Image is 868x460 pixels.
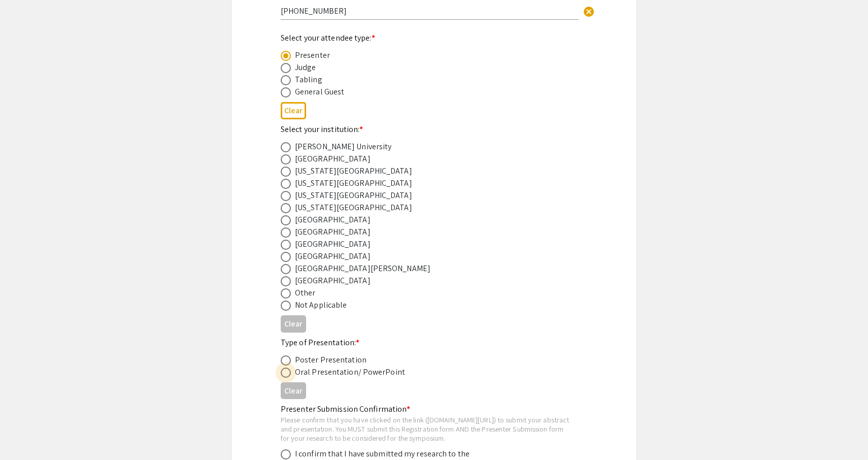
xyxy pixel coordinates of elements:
[295,74,322,86] div: Tabling
[281,6,579,16] input: Type Here
[295,250,371,262] div: [GEOGRAPHIC_DATA]
[295,366,405,378] div: Oral Presentation/ PowerPoint
[295,202,412,214] div: [US_STATE][GEOGRAPHIC_DATA]
[295,238,371,250] div: [GEOGRAPHIC_DATA]
[281,124,363,135] mat-label: Select your institution:
[281,382,306,399] button: Clear
[295,165,412,177] div: [US_STATE][GEOGRAPHIC_DATA]
[281,415,571,442] div: Please confirm that you have clicked on the link ([DOMAIN_NAME][URL]) to submit your abstract and...
[295,189,412,202] div: [US_STATE][GEOGRAPHIC_DATA]
[295,153,371,165] div: [GEOGRAPHIC_DATA]
[281,337,359,348] mat-label: Type of Presentation:
[295,262,430,275] div: [GEOGRAPHIC_DATA][PERSON_NAME]
[281,404,410,414] mat-label: Presenter Submission Confirmation
[281,102,306,119] button: Clear
[295,177,412,189] div: [US_STATE][GEOGRAPHIC_DATA]
[295,214,371,226] div: [GEOGRAPHIC_DATA]
[281,315,306,332] button: Clear
[295,275,371,287] div: [GEOGRAPHIC_DATA]
[295,226,371,238] div: [GEOGRAPHIC_DATA]
[295,86,344,98] div: General Guest
[295,49,330,61] div: Presenter
[583,6,595,18] span: cancel
[295,287,316,299] div: Other
[295,61,316,74] div: Judge
[295,141,391,153] div: [PERSON_NAME] University
[295,299,347,311] div: Not Applicable
[579,1,599,21] button: Clear
[281,32,375,43] mat-label: Select your attendee type:
[8,414,43,452] iframe: Chat
[295,354,366,366] div: Poster Presentation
